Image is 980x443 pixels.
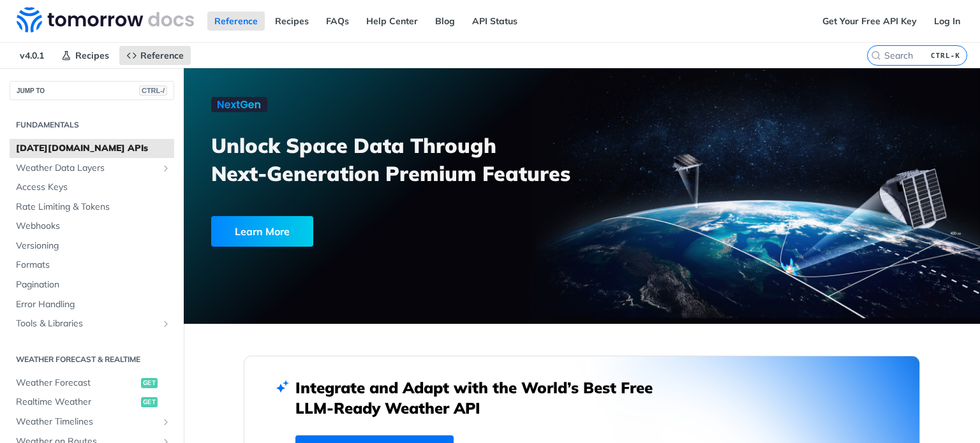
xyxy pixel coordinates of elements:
span: Weather Data Layers [16,162,158,175]
a: Versioning [10,236,174,256]
a: Help Center [359,11,425,31]
span: v4.0.1 [13,46,51,65]
a: Access Keys [10,178,174,197]
a: Error Handling [10,295,174,314]
span: Weather Timelines [16,416,158,428]
kbd: CTRL-K [928,49,963,62]
span: [DATE][DOMAIN_NAME] APIs [16,142,171,155]
span: Formats [16,259,171,272]
span: Error Handling [16,298,171,311]
a: Reference [119,46,191,65]
span: CTRL-/ [139,85,167,96]
a: Tools & LibrariesShow subpages for Tools & Libraries [10,314,174,333]
a: Weather Data LayersShow subpages for Weather Data Layers [10,159,174,178]
button: JUMP TOCTRL-/ [10,81,174,100]
a: Blog [428,11,462,31]
span: Rate Limiting & Tokens [16,201,171,214]
h2: Integrate and Adapt with the World’s Best Free LLM-Ready Weather API [295,377,672,418]
a: Pagination [10,275,174,294]
span: Weather Forecast [16,377,138,389]
a: Recipes [268,11,316,31]
a: Webhooks [10,217,174,236]
a: Get Your Free API Key [815,11,924,31]
span: get [141,397,158,407]
button: Show subpages for Weather Timelines [161,417,171,427]
span: get [141,378,158,388]
a: Formats [10,256,174,275]
a: Learn More [211,216,519,247]
img: NextGen [211,97,267,112]
a: Recipes [54,46,116,65]
img: Tomorrow.io Weather API Docs [17,7,194,33]
span: Recipes [75,50,109,61]
span: Access Keys [16,181,171,194]
span: Reference [140,50,184,61]
a: API Status [465,11,524,31]
span: Versioning [16,240,171,252]
div: Learn More [211,216,313,247]
span: Tools & Libraries [16,317,158,330]
h3: Unlock Space Data Through Next-Generation Premium Features [211,131,596,187]
a: [DATE][DOMAIN_NAME] APIs [10,139,174,158]
span: Pagination [16,279,171,291]
a: Weather Forecastget [10,374,174,393]
a: Weather TimelinesShow subpages for Weather Timelines [10,412,174,432]
h2: Fundamentals [10,119,174,131]
button: Show subpages for Weather Data Layers [161,163,171,173]
a: Rate Limiting & Tokens [10,198,174,217]
a: Log In [927,11,967,31]
svg: Search [871,50,881,61]
button: Show subpages for Tools & Libraries [161,319,171,329]
h2: Weather Forecast & realtime [10,354,174,365]
span: Webhooks [16,220,171,233]
a: Reference [207,11,265,31]
a: FAQs [319,11,356,31]
a: Realtime Weatherget [10,393,174,412]
span: Realtime Weather [16,396,138,409]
